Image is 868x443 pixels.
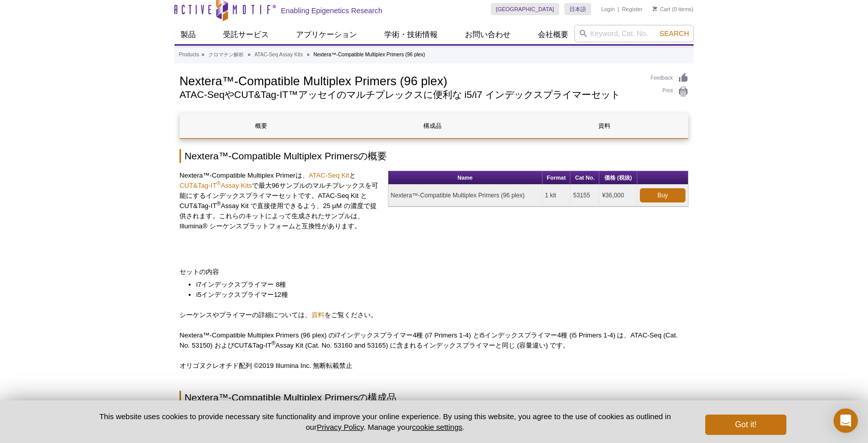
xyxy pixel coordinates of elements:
button: Got it! [705,415,786,435]
a: 会社概要 [532,25,574,44]
li: » [201,52,204,57]
p: セットの内容 [179,267,689,277]
a: Products [179,50,199,59]
h2: Nextera™-Compatible Multiplex Primersの構成品 [179,391,689,404]
sup: ® [216,200,221,207]
a: クロマチン解析 [208,50,244,59]
li: i5インデックスプライマー12種 [196,290,678,300]
a: ATAC-Seq Assay Kits [255,50,303,59]
td: ¥36,000 [599,185,637,207]
sup: ® [216,180,221,186]
li: » [248,52,251,57]
li: (0 items) [653,3,694,15]
button: Search [657,29,692,38]
a: 資料 [523,114,685,138]
a: アプリケーション [290,25,363,44]
h2: Enabling Epigenetics Research [281,6,382,15]
a: 資料 [311,311,324,319]
input: Keyword, Cat. No. [574,25,694,42]
a: Privacy Policy [317,423,364,431]
h1: Nextera™-Compatible Multiplex Primers (96 plex) [179,73,640,88]
sup: ® [271,339,275,346]
td: Nextera™-Compatible Multiplex Primers (96 plex) [388,185,542,207]
a: ATAC-Seq Kit [309,172,349,179]
a: 製品 [174,25,202,44]
th: Cat No. [570,171,599,185]
a: お問い合わせ [459,25,517,44]
a: 日本語 [564,3,591,15]
a: [GEOGRAPHIC_DATA] [491,3,559,15]
a: Print [650,86,689,97]
a: Feedback [650,73,689,84]
div: Open Intercom Messenger [834,408,858,433]
th: Name [388,171,542,185]
th: Format [542,171,571,185]
li: | [618,3,619,15]
button: cookie settings [412,423,462,431]
a: 受託サービス [217,25,275,44]
td: 1 kit [542,185,571,207]
a: 構成品 [352,114,514,138]
a: Buy [640,188,685,202]
h2: ATAC-SeqやCUT&Tag-IT™アッセイのマルチプレックスに便利な i5/i7 インデックスプライマーセット [179,90,640,99]
td: 53155 [570,185,599,207]
h2: Nextera™-Compatible Multiplex Primersの概要 [179,149,689,163]
a: Register [622,6,642,13]
a: Cart [653,6,670,13]
li: Nextera™-Compatible Multiplex Primers (96 plex) [313,52,425,57]
p: Nextera™-Compatible Multiplex Primerは、 と で最大96サンプルのマルチプレックスを可能にするインデックスプライマーセットです。ATAC-Seq Kit と ... [179,171,380,231]
a: Login [601,6,615,13]
p: This website uses cookies to provide necessary site functionality and improve your online experie... [82,411,689,432]
th: 価格 (税抜) [599,171,637,185]
a: 学術・技術情報 [378,25,444,44]
a: CUT&Tag-IT®Assay Kits [179,182,252,189]
p: Nextera™-Compatible Multiplex Primers (96 plex) のi7インデックスプライマー4種 (i7 Primers 1-4) とi5インデックスプライマー4... [179,330,689,351]
li: i7インデックスプライマー 8種 [196,280,678,290]
p: オリゴヌクレオチド配列 ©2019 Illumina Inc. 無断転載禁止 [179,361,689,371]
p: シーケンスやプライマーの詳細については、 をご覧ください。 [179,310,689,320]
img: Your Cart [653,6,657,11]
a: 概要 [180,114,342,138]
li: » [307,52,310,57]
span: Search [660,29,689,38]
